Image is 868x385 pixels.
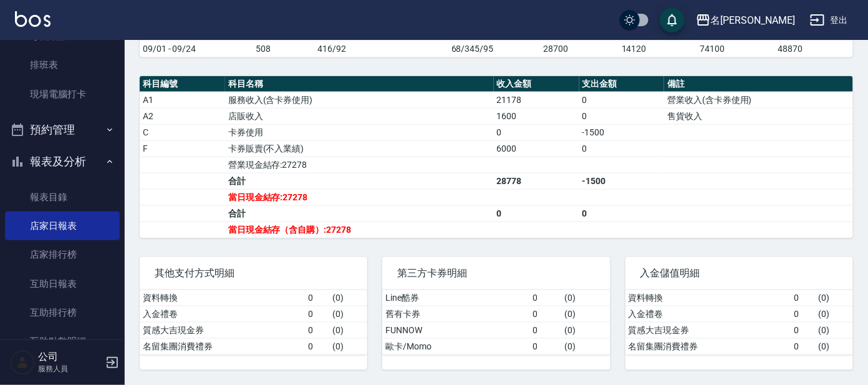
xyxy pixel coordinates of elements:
button: save [660,7,685,32]
td: 0 [579,108,665,124]
p: 服務人員 [38,363,102,374]
td: 28778 [494,173,579,189]
button: 預約管理 [5,114,120,146]
th: 收入金額 [494,76,579,92]
td: 0 [305,338,329,354]
td: 名留集團消費禮券 [140,338,305,354]
th: 科目編號 [140,76,225,92]
td: -1500 [579,124,665,140]
td: 0 [791,290,815,306]
td: ( 0 ) [815,290,853,306]
td: A2 [140,108,225,124]
button: 名[PERSON_NAME] [691,7,800,33]
td: 0 [791,306,815,322]
td: 21178 [494,92,579,108]
td: 09/01 - 09/24 [140,41,253,57]
td: 當日現金結存（含自購）:27278 [225,222,494,238]
td: ( 0 ) [815,322,853,338]
th: 備註 [664,76,853,92]
th: 支出金額 [579,76,665,92]
td: 0 [791,322,815,338]
td: 卡券使用 [225,124,494,140]
button: 登出 [805,9,853,32]
td: 0 [791,338,815,354]
td: 68/345/95 [448,41,541,57]
td: FUNNOW [382,322,529,338]
td: 售貨收入 [664,108,853,124]
td: 0 [579,205,665,222]
td: 0 [529,306,561,322]
a: 排班表 [5,51,120,79]
td: ( 0 ) [330,290,368,306]
table: a dense table [625,290,853,355]
td: F [140,140,225,157]
span: 其他支付方式明細 [155,267,352,280]
td: 資料轉換 [625,290,791,306]
table: a dense table [140,290,367,355]
td: 舊有卡券 [382,306,529,322]
td: 質感大吉現金券 [140,322,305,338]
td: 入金禮卷 [625,306,791,322]
td: 14120 [619,41,697,57]
td: 0 [305,306,329,322]
a: 店家日報表 [5,212,120,240]
button: 報表及分析 [5,145,120,178]
th: 科目名稱 [225,76,494,92]
td: 508 [253,41,315,57]
td: ( 0 ) [330,338,368,354]
a: 互助排行榜 [5,298,120,327]
span: 第三方卡券明細 [397,267,595,280]
td: ( 0 ) [561,290,610,306]
table: a dense table [382,290,610,355]
td: 0 [494,124,579,140]
td: C [140,124,225,140]
td: 營業現金結存:27278 [225,157,494,173]
table: a dense table [140,76,853,238]
td: 0 [305,322,329,338]
td: 48870 [775,41,853,57]
td: 74100 [697,41,774,57]
td: ( 0 ) [815,338,853,354]
td: 卡券販賣(不入業績) [225,140,494,157]
td: ( 0 ) [330,322,368,338]
td: 0 [579,92,665,108]
td: 合計 [225,173,494,189]
td: ( 0 ) [815,306,853,322]
td: 店販收入 [225,108,494,124]
td: A1 [140,92,225,108]
td: 入金禮卷 [140,306,305,322]
td: 0 [494,205,579,222]
td: 歐卡/Momo [382,338,529,354]
td: 6000 [494,140,579,157]
td: 資料轉換 [140,290,305,306]
td: 0 [579,140,665,157]
img: Logo [15,11,51,27]
td: 服務收入(含卡券使用) [225,92,494,108]
td: 0 [529,290,561,306]
td: 28700 [541,41,619,57]
td: 1600 [494,108,579,124]
td: 質感大吉現金券 [625,322,791,338]
img: Person [10,350,35,375]
a: 互助日報表 [5,270,120,298]
td: ( 0 ) [561,306,610,322]
td: 營業收入(含卡券使用) [664,92,853,108]
td: 0 [305,290,329,306]
td: 名留集團消費禮券 [625,338,791,354]
span: 入金儲值明細 [640,267,838,280]
td: 當日現金結存:27278 [225,189,494,205]
td: 合計 [225,205,494,222]
td: ( 0 ) [330,306,368,322]
a: 互助點數明細 [5,327,120,356]
td: ( 0 ) [561,322,610,338]
td: -1500 [579,173,665,189]
a: 現場電腦打卡 [5,80,120,109]
td: 416/92 [314,41,448,57]
a: 報表目錄 [5,183,120,212]
td: Line酷券 [382,290,529,306]
td: 0 [529,322,561,338]
h5: 公司 [38,351,102,363]
a: 店家排行榜 [5,240,120,269]
div: 名[PERSON_NAME] [711,12,795,28]
td: ( 0 ) [561,338,610,354]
